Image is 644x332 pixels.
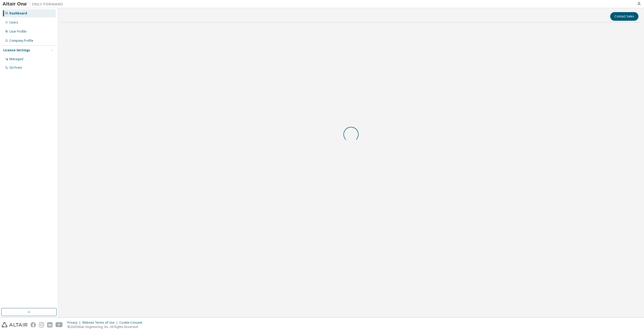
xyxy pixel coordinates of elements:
div: User Profile [9,30,26,34]
div: Website Terms of Use [82,321,119,325]
button: Contact Sales [610,12,638,21]
img: Altair One [3,2,66,7]
div: License Settings [3,48,30,52]
img: youtube.svg [56,322,63,327]
img: instagram.svg [39,322,44,327]
p: © 2025 Altair Engineering, Inc. All Rights Reserved. [67,325,145,329]
div: Company Profile [9,39,33,43]
img: facebook.svg [31,322,36,327]
img: altair_logo.svg [2,322,28,327]
div: Dashboard [9,11,27,15]
div: Managed [9,57,23,61]
div: On Prem [9,66,22,70]
div: Privacy [67,321,82,325]
div: Cookie Consent [119,321,145,325]
div: Users [9,20,18,25]
img: linkedin.svg [47,322,52,327]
